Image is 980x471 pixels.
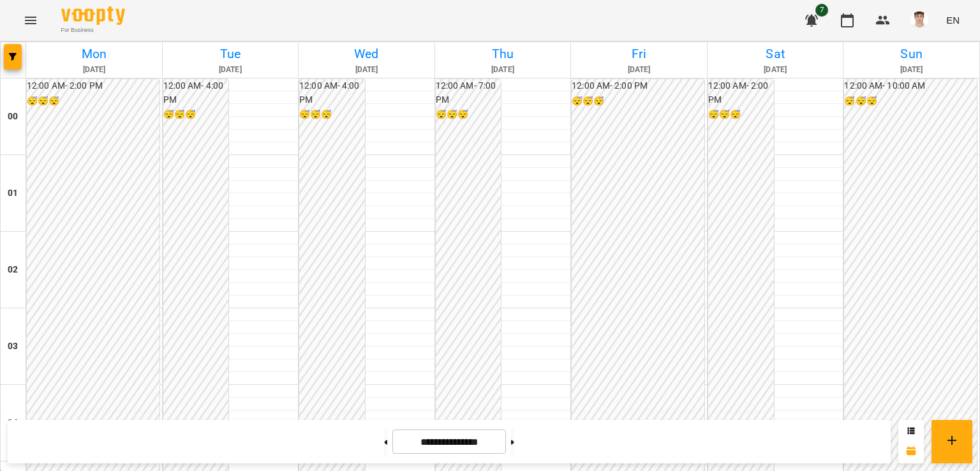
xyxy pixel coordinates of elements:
h6: 02 [8,263,18,277]
h6: 03 [8,340,18,354]
h6: 01 [8,186,18,200]
h6: [DATE] [573,64,705,76]
button: Menu [15,5,46,36]
h6: 12:00 AM - 2:00 PM [572,79,704,93]
h6: 00 [8,110,18,124]
h6: 12:00 AM - 4:00 PM [299,79,365,107]
h6: 😴😴😴 [27,94,160,108]
h6: 12:00 AM - 2:00 PM [27,79,160,93]
h6: 12:00 AM - 4:00 PM [163,79,229,107]
span: 7 [815,4,828,17]
h6: Wed [301,44,433,64]
h6: [DATE] [28,64,160,76]
img: Voopty Logo [61,6,125,25]
h6: 😴😴😴 [708,108,774,122]
h6: 12:00 AM - 7:00 PM [436,79,501,107]
h6: [DATE] [709,64,842,76]
h6: 😴😴😴 [163,108,229,122]
h6: [DATE] [845,64,977,76]
h6: [DATE] [301,64,433,76]
h6: 😴😴😴 [436,108,501,122]
span: For Business [61,26,125,34]
h6: 12:00 AM - 10:00 AM [844,79,977,93]
h6: Thu [437,44,569,64]
h6: Tue [165,44,297,64]
button: EN [941,8,965,32]
h6: Mon [28,44,160,64]
img: 8fe045a9c59afd95b04cf3756caf59e6.jpg [910,11,928,29]
h6: [DATE] [165,64,297,76]
h6: 😴😴😴 [299,108,365,122]
span: EN [946,13,960,27]
h6: Sat [709,44,842,64]
h6: 12:00 AM - 2:00 PM [708,79,774,107]
h6: Fri [573,44,705,64]
h6: 😴😴😴 [572,94,704,108]
h6: 😴😴😴 [844,94,977,108]
h6: Sun [845,44,977,64]
h6: [DATE] [437,64,569,76]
